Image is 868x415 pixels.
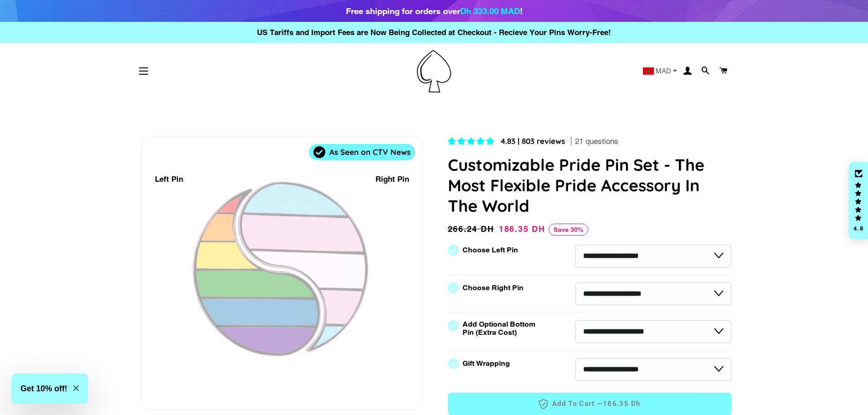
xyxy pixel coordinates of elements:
[375,173,409,185] div: Right Pin
[849,162,868,240] div: Click to open Judge.me floating reviews tab
[575,136,618,147] span: 21 questions
[142,136,422,410] div: 1 / 7
[448,154,732,216] h1: Customizable Pride Pin Set - The Most Flexible Pride Accessory In The World
[462,320,539,337] label: Add Optional Bottom Pin (Extra Cost)
[462,284,524,292] label: Choose Right Pin
[853,225,864,231] div: 4.8
[462,398,718,410] span: Add to Cart —
[417,50,451,92] img: Pin-Ace
[549,224,588,236] span: Save 30%
[448,137,496,146] span: 4.83 stars
[499,224,545,234] span: 186.35 dh
[462,246,518,254] label: Choose Left Pin
[501,136,565,146] span: 4.83 | 803 reviews
[462,359,510,368] label: Gift Wrapping
[603,399,641,409] span: 186.35 dh
[460,6,520,16] span: Dh 333.00 MAD
[346,5,523,17] div: Free shipping for orders over !
[448,223,497,236] span: 266.24 dh
[656,67,671,74] span: MAD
